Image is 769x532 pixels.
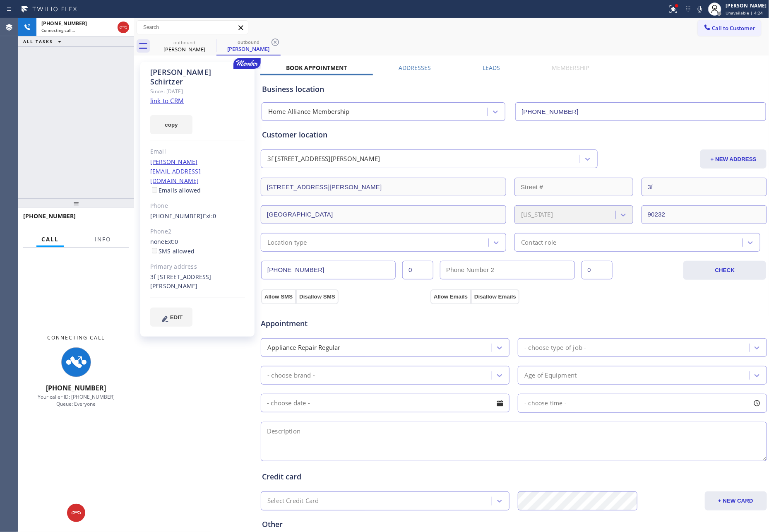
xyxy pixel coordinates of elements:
span: EDIT [170,314,183,320]
button: Allow SMS [261,289,296,304]
div: 3f [STREET_ADDRESS][PERSON_NAME] [150,272,245,291]
button: Allow Emails [430,289,471,304]
div: [PERSON_NAME] Schirtzer [150,67,245,87]
label: Leads [483,64,500,72]
div: Email [150,147,245,156]
input: ZIP [642,205,767,224]
span: Call [41,236,59,243]
input: Phone Number 2 [440,261,574,279]
div: Credit card [262,471,766,482]
input: - choose date - [261,394,509,412]
div: Other [262,519,766,530]
div: Phone2 [150,227,245,236]
label: SMS allowed [150,247,195,255]
a: [PERSON_NAME][EMAIL_ADDRESS][DOMAIN_NAME] [150,158,201,185]
div: none [150,237,245,256]
button: Disallow SMS [296,289,339,304]
div: [PERSON_NAME] [726,2,767,9]
div: Since: [DATE] [150,87,245,96]
span: Info [95,236,111,243]
span: Connecting call… [41,27,75,33]
button: copy [150,115,192,134]
span: Connecting Call [48,334,105,341]
input: SMS allowed [152,248,157,253]
button: Info [90,231,116,248]
span: Call to Customer [712,24,756,32]
div: Select Credit Card [267,496,319,506]
span: [PHONE_NUMBER] [46,383,106,392]
label: Membership [552,64,589,72]
div: Contact role [521,238,556,247]
span: Appointment [261,318,428,329]
label: Emails allowed [150,186,201,194]
span: Ext: 0 [165,238,178,246]
input: Ext. 2 [582,261,613,279]
span: Unavailable | 4:24 [726,10,763,16]
input: Street # [514,178,633,196]
button: Mute [694,3,706,15]
div: outbound [217,39,280,45]
div: Location type [267,238,307,247]
button: + NEW ADDRESS [700,149,767,169]
button: Call to Customer [698,20,761,36]
div: Customer location [262,129,766,140]
div: outbound [153,39,216,46]
button: EDIT [150,308,192,327]
div: Diane Schirtzer [217,37,280,55]
div: Age of Equipment [524,371,577,380]
div: [PERSON_NAME] [153,46,216,53]
div: 3f [STREET_ADDRESS][PERSON_NAME] [267,154,380,164]
span: ALL TASKS [23,39,53,44]
input: Apt. # [642,178,767,196]
input: Address [261,178,506,196]
button: ALL TASKS [18,36,70,46]
span: [PHONE_NUMBER] [41,20,87,27]
button: CHECK [683,261,766,280]
input: Ext. [402,261,433,279]
button: Call [36,231,64,248]
input: Phone Number [515,102,766,121]
span: Your caller ID: [PHONE_NUMBER] Queue: Everyone [38,393,115,407]
span: - choose time - [524,399,567,407]
div: Appliance Repair Regular [267,343,341,352]
span: Ext: 0 [203,212,216,220]
div: - choose brand - [267,371,315,380]
button: + NEW CARD [705,491,767,510]
div: Phone [150,201,245,211]
input: Phone Number [261,261,396,279]
label: Book Appointment [286,64,347,72]
button: Disallow Emails [471,289,519,304]
button: Hang up [118,22,129,33]
a: link to CRM [150,96,184,105]
div: [PERSON_NAME] [217,45,280,53]
button: Hang up [67,504,85,522]
div: Business location [262,84,766,95]
div: Primary address [150,262,245,272]
div: Home Alliance Membership [268,107,350,117]
div: Diane Schirtzer [153,37,216,55]
input: Search [137,21,248,34]
input: City [261,205,506,224]
span: [PHONE_NUMBER] [23,212,76,220]
div: - choose type of job - [524,343,586,352]
input: Emails allowed [152,187,157,193]
a: [PHONE_NUMBER] [150,212,203,220]
label: Addresses [399,64,431,72]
